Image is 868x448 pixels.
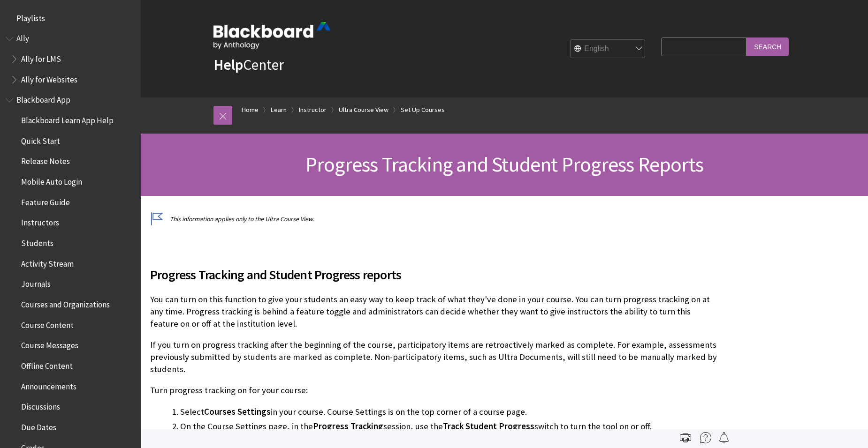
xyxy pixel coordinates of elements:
[180,405,720,418] li: Select in your course. Course Settings is on the top corner of a course page.
[16,92,70,105] span: Blackboard App
[213,55,243,74] strong: Help
[213,22,331,49] img: Blackboard by Anthology
[700,432,711,443] img: More help
[571,40,646,59] select: Site Language Selector
[21,133,60,146] span: Quick Start
[21,51,61,64] span: Ally for LMS
[6,10,135,26] nav: Book outline for Playlists
[21,72,77,84] span: Ally for Websites
[6,31,135,88] nav: Book outline for Anthology Ally Help
[299,104,327,116] a: Instructor
[21,358,73,371] span: Offline Content
[718,432,730,443] img: Follow this page
[150,215,720,224] p: This information applies only to the Ultra Course View.
[21,379,76,391] span: Announcements
[21,338,78,351] span: Course Messages
[305,151,703,177] span: Progress Tracking and Student Progress Reports
[680,432,691,443] img: Print
[21,419,56,432] span: Due Dates
[401,104,445,116] a: Set Up Courses
[21,194,70,207] span: Feature Guide
[150,293,720,330] p: You can turn on this function to give your students an easy way to keep track of what they've don...
[21,276,51,289] span: Journals
[21,256,74,269] span: Activity Stream
[213,55,284,74] a: HelpCenter
[21,112,114,125] span: Blackboard Learn App Help
[21,235,53,248] span: Students
[242,104,259,116] a: Home
[339,104,388,116] a: Ultra Course View
[21,317,74,330] span: Course Content
[180,420,720,433] li: On the Course Settings page, in the session, use the switch to turn the tool on or off.
[16,10,45,23] span: Playlists
[313,421,383,432] span: Progress Tracking
[150,339,720,376] p: If you turn on progress tracking after the beginning of the course, participatory items are retro...
[746,37,789,56] input: Search
[271,104,287,116] a: Learn
[21,215,59,228] span: Instructors
[16,31,29,44] span: Ally
[150,384,720,396] p: Turn progress tracking on for your course:
[21,174,82,187] span: Mobile Auto Login
[443,421,534,432] span: Track Student Progress
[150,265,720,284] span: Progress Tracking and Student Progress reports
[21,297,110,309] span: Courses and Organizations
[21,399,60,411] span: Discussions
[204,406,271,417] span: Courses Settings
[21,154,70,166] span: Release Notes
